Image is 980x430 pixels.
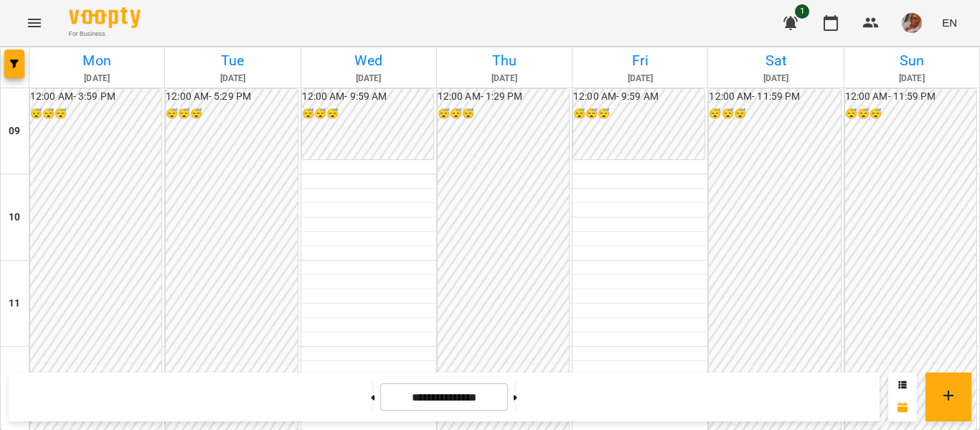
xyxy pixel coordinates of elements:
[795,4,809,19] span: 1
[69,7,141,28] img: Voopty Logo
[302,89,433,105] h6: 12:00 AM - 9:59 AM
[69,29,141,39] span: For Business
[709,89,840,105] h6: 12:00 AM - 11:59 PM
[302,106,433,122] h6: 😴😴😴
[438,89,569,105] h6: 12:00 AM - 1:29 PM
[303,50,434,72] h6: Wed
[167,72,298,85] h6: [DATE]
[17,6,52,40] button: Menu
[936,9,963,36] button: EN
[439,50,570,72] h6: Thu
[902,13,922,33] img: c457bc25f92e1434809b629e4001d191.jpg
[575,50,705,72] h6: Fri
[710,72,841,85] h6: [DATE]
[847,50,977,72] h6: Sun
[30,89,161,105] h6: 12:00 AM - 3:59 PM
[9,296,20,312] h6: 11
[845,89,976,105] h6: 12:00 AM - 11:59 PM
[847,72,977,85] h6: [DATE]
[166,89,297,105] h6: 12:00 AM - 5:29 PM
[942,15,957,30] span: EN
[32,72,162,85] h6: [DATE]
[438,106,569,122] h6: 😴😴😴
[573,106,705,122] h6: 😴😴😴
[573,89,705,105] h6: 12:00 AM - 9:59 AM
[32,50,162,72] h6: Mon
[709,106,840,122] h6: 😴😴😴
[303,72,434,85] h6: [DATE]
[167,50,298,72] h6: Tue
[845,106,976,122] h6: 😴😴😴
[710,50,841,72] h6: Sat
[9,123,20,139] h6: 09
[30,106,161,122] h6: 😴😴😴
[166,106,297,122] h6: 😴😴😴
[439,72,570,85] h6: [DATE]
[575,72,705,85] h6: [DATE]
[9,210,20,225] h6: 10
